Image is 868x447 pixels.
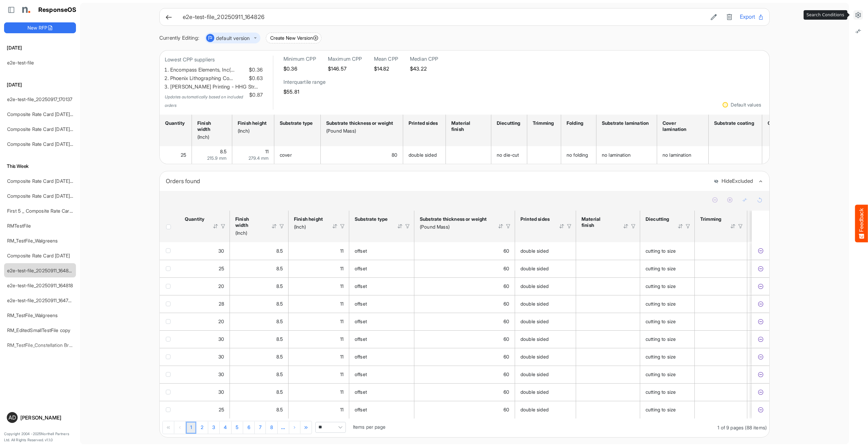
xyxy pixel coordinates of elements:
td: is template cell Column Header httpsnorthellcomontologiesmapping-rulesmanufacturinghastrimmingtype [527,146,561,164]
td: is template cell Column Header httpsnorthellcomontologiesmapping-rulesmanufacturinghasfoldtype [747,383,795,401]
td: offset is template cell Column Header httpsnorthellcomontologiesmapping-rulesmaterialhassubstrate... [349,277,414,295]
span: 30 [218,248,224,254]
td: checkbox [160,330,179,348]
a: RM_TestFile_Walgreens [7,312,58,318]
td: is template cell Column Header httpsnorthellcomontologiesmapping-rulesmanufacturinghastrimmingtype [695,295,747,313]
td: 5943e553-b0d5-4638-8b42-2d851f8e0849 is template cell Column Header [752,401,771,419]
td: offset is template cell Column Header httpsnorthellcomontologiesmapping-rulesmaterialhassubstrate... [349,383,414,401]
a: Page 8 of 9 Pages [266,422,277,434]
td: is template cell Column Header httpsnorthellcomontologiesmapping-rulesmanufacturinghassubstratefi... [576,295,640,313]
td: 30 is template cell Column Header httpsnorthellcomontologiesmapping-rulesorderhasquantity [179,366,230,383]
td: offset is template cell Column Header httpsnorthellcomontologiesmapping-rulesmaterialhassubstrate... [349,242,414,260]
span: 11 [340,283,343,289]
td: 25 is template cell Column Header httpsnorthellcomontologiesmapping-rulesorderhasquantity [160,146,192,164]
td: no lamination is template cell Column Header httpsnorthellcomontologiesmapping-rulesmanufacturing... [657,146,709,164]
td: 30 is template cell Column Header httpsnorthellcomontologiesmapping-rulesorderhasquantity [179,348,230,366]
td: is template cell Column Header httpsnorthellcomontologiesmapping-rulesmanufacturinghastrimmingtype [695,383,747,401]
td: 11 is template cell Column Header httpsnorthellcomontologiesmapping-rulesmeasurementhasfinishsize... [289,366,349,383]
span: 8.5 [276,318,283,324]
td: checkbox [160,242,179,260]
td: is template cell Column Header httpsnorthellcomontologiesmapping-rulesmanufacturinghastrimmingtype [695,348,747,366]
div: Cover lamination [663,120,701,132]
button: Exclude [757,300,764,307]
span: 279.4 mm [249,155,269,161]
td: cutting to size is template cell Column Header httpsnorthellcomontologiesmapping-rulesmanufacturi... [640,260,695,277]
td: is template cell Column Header httpsnorthellcomontologiesmapping-rulesmanufacturinghastrimmingtype [695,366,747,383]
span: 11 [340,318,343,324]
span: 25 [181,152,186,158]
td: 45fee3f6-b06c-4f18-9300-c8a5d1c9e3f7 is template cell Column Header [752,295,771,313]
td: cutting to size is template cell Column Header httpsnorthellcomontologiesmapping-rulesmanufacturi... [640,295,695,313]
a: Page 2 of 9 Pages [196,422,208,434]
div: Filter Icon [405,223,411,229]
td: checkbox [160,366,179,383]
td: is template cell Column Header httpsnorthellcomontologiesmapping-rulesmanufacturinghasfoldtype [747,260,795,277]
a: e2e-test-file [7,60,34,65]
td: 20 is template cell Column Header httpsnorthellcomontologiesmapping-rulesorderhasquantity [179,277,230,295]
td: fbf13fa6-0805-4576-a4ab-91829fc1cc32 is template cell Column Header [752,383,771,401]
span: 11 [340,301,343,307]
td: offset is template cell Column Header httpsnorthellcomontologiesmapping-rulesmaterialhassubstrate... [349,313,414,330]
td: 43efc775-9ea4-41fb-9d49-1f93378e0f6b is template cell Column Header [752,313,771,330]
td: cutting to size is template cell Column Header httpsnorthellcomontologiesmapping-rulesmanufacturi... [640,383,695,401]
img: Northell [19,3,32,17]
td: no folding is template cell Column Header httpsnorthellcomontologiesmapping-rulesmanufacturinghas... [561,146,596,164]
a: Page 3 of 9 Pages [208,422,220,434]
button: Exclude [757,248,764,254]
td: 11 is template cell Column Header httpsnorthellcomontologiesmapping-rulesmeasurementhasfinishsize... [289,330,349,348]
td: double sided is template cell Column Header httpsnorthellcomontologiesmapping-rulesmanufacturingh... [515,295,576,313]
h5: $14.82 [374,66,398,72]
button: Create New Version [266,33,321,43]
h6: This Week [4,162,76,170]
span: 28 [219,301,224,307]
td: checkbox [160,277,179,295]
a: Composite Rate Card [DATE]_smaller [7,126,87,132]
td: is template cell Column Header httpsnorthellcomontologiesmapping-rulesmanufacturinghascovercoating [762,146,807,164]
h6: Maximum CPP [328,56,362,62]
div: Printed sides [409,120,438,126]
td: is template cell Column Header httpsnorthellcomontologiesmapping-rulesmanufacturinghasfoldtype [747,277,795,295]
li: Phoenix Lithographing Co… [170,74,263,83]
a: e2e-test-file_20250911_164738 [7,297,74,303]
span: cutting to size [646,266,676,271]
div: Currently Editing: [159,34,199,42]
span: offset [355,248,367,254]
td: double sided is template cell Column Header httpsnorthellcomontologiesmapping-rulesmanufacturingh... [403,146,446,164]
td: is template cell Column Header httpsnorthellcomontologiesmapping-rulesmanufacturinghassubstratefi... [576,348,640,366]
td: offset is template cell Column Header httpsnorthellcomontologiesmapping-rulesmaterialhassubstrate... [349,260,414,277]
td: 8.5 is template cell Column Header httpsnorthellcomontologiesmapping-rulesmeasurementhasfinishsiz... [230,401,289,419]
h6: Interquartile range [283,79,325,85]
td: 11 is template cell Column Header httpsnorthellcomontologiesmapping-rulesmeasurementhasfinishsize... [289,313,349,330]
td: is template cell Column Header httpsnorthellcomontologiesmapping-rulesmanufacturinghasfoldtype [747,295,795,313]
td: cutting to size is template cell Column Header httpsnorthellcomontologiesmapping-rulesmanufacturi... [640,242,695,260]
button: New RFP [4,22,76,33]
td: is template cell Column Header httpsnorthellcomontologiesmapping-rulesmanufacturinghasfoldtype [747,330,795,348]
div: Filter Icon [685,223,691,229]
div: Go to next page [289,421,301,433]
td: cutting to size is template cell Column Header httpsnorthellcomontologiesmapping-rulesmanufacturi... [640,313,695,330]
button: Exclude [757,283,764,290]
button: Exclude [757,336,764,343]
p: Lowest CPP suppliers [165,56,263,64]
td: is template cell Column Header httpsnorthellcomontologiesmapping-rulesmanufacturinghasfoldtype [747,366,795,383]
div: Diecutting [646,216,669,222]
td: double sided is template cell Column Header httpsnorthellcomontologiesmapping-rulesmanufacturingh... [515,313,576,330]
td: is template cell Column Header httpsnorthellcomontologiesmapping-rulesmanufacturinghassubstratefi... [576,366,640,383]
td: checkbox [160,295,179,313]
div: Finish width [197,120,224,132]
td: no die-cut is template cell Column Header httpsnorthellcomontologiesmapping-rulesmanufacturinghas... [491,146,527,164]
td: is template cell Column Header httpsnorthellcomontologiesmapping-rulesmanufacturinghastrimmingtype [695,330,747,348]
td: is template cell Column Header httpsnorthellcomontologiesmapping-rulesmanufacturinghassubstratefi... [576,260,640,277]
td: offset is template cell Column Header httpsnorthellcomontologiesmapping-rulesmaterialhassubstrate... [349,401,414,419]
td: 8.5 is template cell Column Header httpsnorthellcomontologiesmapping-rulesmeasurementhasfinishsiz... [230,277,289,295]
td: cutting to size is template cell Column Header httpsnorthellcomontologiesmapping-rulesmanufacturi... [640,330,695,348]
td: 8.5 is template cell Column Header httpsnorthellcomontologiesmapping-rulesmeasurementhasfinishsiz... [192,146,232,164]
h5: $55.81 [283,89,325,95]
td: double sided is template cell Column Header httpsnorthellcomontologiesmapping-rulesmanufacturingh... [515,330,576,348]
td: is template cell Column Header httpsnorthellcomontologiesmapping-rulesmanufacturinghassubstratefi... [576,242,640,260]
span: 60 [504,318,509,324]
a: e2e-test-file_20250917_170137 [7,96,73,102]
div: Material finish [451,120,484,132]
div: Finish width [235,216,262,228]
td: double sided is template cell Column Header httpsnorthellcomontologiesmapping-rulesmanufacturingh... [515,277,576,295]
